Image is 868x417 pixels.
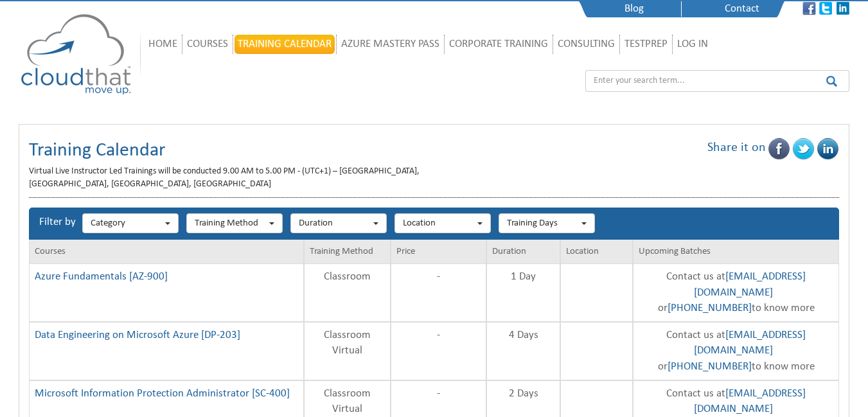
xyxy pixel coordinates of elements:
[391,263,487,322] td: -
[668,303,752,314] a: [PHONE_NUMBER]
[694,271,806,297] a: [EMAIL_ADDRESS][DOMAIN_NAME]
[195,217,266,230] span: Training Method
[446,35,551,54] a: Corporate Training
[29,125,425,165] p: Training Calendar
[633,322,839,380] td: Contact us at or to know more
[792,138,815,160] img: TW
[624,3,644,14] a: Blog
[486,263,560,322] td: 1 Day
[826,76,837,87] img: glyphicons-17-search.png
[486,322,560,380] td: 4 Days
[633,240,839,263] th: Upcoming Batches
[707,129,766,154] span: Share it on
[486,240,560,263] th: Duration
[819,1,833,15] img: FB
[391,322,487,380] td: -
[145,35,181,54] a: Home
[35,271,168,282] a: Azure Fundamentals [AZ-900]
[674,35,711,54] a: Log In
[391,240,487,263] th: Price
[338,35,443,54] a: Azure Mastery Pass
[694,388,806,414] a: [EMAIL_ADDRESS][DOMAIN_NAME]
[184,35,231,54] a: Courses
[35,388,290,399] a: Microsoft Information Protection Administrator [SC-400]
[304,263,391,322] td: Classroom
[768,138,790,160] img: FB_icon3.png
[290,213,387,233] button: Duration
[621,35,671,54] a: TestPrep
[29,166,420,189] span: Virtual Live Instructor Led Trainings will be conducted 9.00 AM to 5.00 PM - (UTC+1) – [GEOGRAPHI...
[35,330,240,341] a: Data Engineering on Microsoft Azure [DP-203]
[29,240,304,263] th: Courses
[19,12,134,96] img: CloudThat Technologies - Specialists in Cloud Computing and Azure training.
[725,3,759,14] a: Contact
[394,213,491,233] button: Location
[304,240,391,263] th: Training Method
[499,213,595,233] button: Training Days
[817,138,839,160] img: linkedin_icon2.png
[235,35,335,54] a: Training Calendar
[299,217,370,230] span: Duration
[836,1,849,15] img: Google+
[91,217,162,230] span: Category
[554,35,618,54] a: Consulting
[668,361,752,372] a: [PHONE_NUMBER]
[507,217,578,230] span: Training Days
[768,144,790,154] a: Share on Facebook
[694,330,806,356] a: [EMAIL_ADDRESS][DOMAIN_NAME]
[30,211,82,235] p: Filter by
[82,213,179,233] button: Category
[585,70,815,92] input: Enter your search term...
[633,263,839,322] td: Contact us at or to know more
[304,322,391,380] td: Classroom Virtual
[403,217,474,230] span: Location
[186,213,283,233] button: Training Method
[560,240,633,263] th: Location
[802,1,816,15] img: FB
